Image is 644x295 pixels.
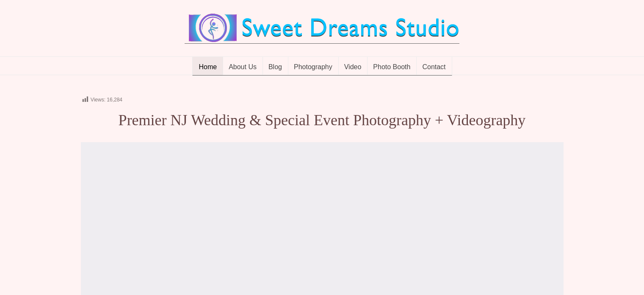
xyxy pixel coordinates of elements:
span: Photography [294,63,332,72]
span: 16,284 [107,97,122,103]
span: Blog [268,63,282,72]
a: Photo Booth [367,57,417,76]
a: Contact [416,57,452,76]
span: Home [199,63,217,72]
img: Best Wedding Event Photography Photo Booth Videography NJ NY [185,13,459,43]
a: Blog [263,57,288,76]
a: Photography [288,57,339,76]
a: Home [192,57,223,76]
a: Video [338,57,368,76]
span: About Us [229,63,257,72]
span: Video [344,63,362,72]
span: Premier NJ Wedding & Special Event Photography + Videography [119,112,526,129]
span: Views: [91,97,105,103]
span: Photo Booth [373,63,410,72]
a: About Us [223,57,263,76]
span: Contact [422,63,445,72]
